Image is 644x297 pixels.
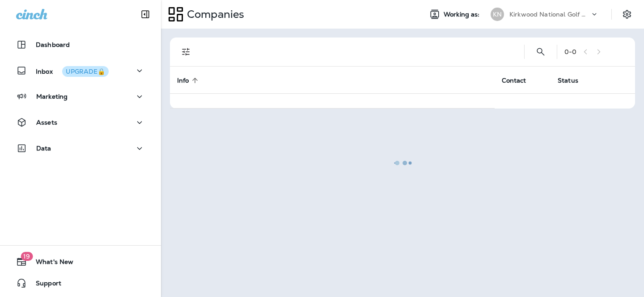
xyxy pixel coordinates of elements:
button: Dashboard [9,36,152,54]
button: 19What's New [9,253,152,271]
span: Working as: [444,11,482,18]
span: Support [27,280,61,290]
button: Assets [9,113,152,131]
span: 19 [21,252,33,261]
button: Settings [619,6,635,22]
button: Collapse Sidebar [133,5,158,23]
p: Assets [36,119,57,126]
div: KN [491,8,504,21]
button: Data [9,139,152,157]
div: UPGRADE🔒 [66,68,105,75]
button: InboxUPGRADE🔒 [9,62,152,79]
button: Marketing [9,88,152,105]
p: Dashboard [36,41,70,48]
button: Support [9,274,152,292]
p: Companies [183,8,244,21]
span: What's New [27,258,73,269]
button: UPGRADE🔒 [62,66,109,77]
p: Inbox [36,66,109,75]
p: Marketing [36,93,68,100]
p: Kirkwood National Golf Club [509,11,590,18]
p: Data [36,145,51,152]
